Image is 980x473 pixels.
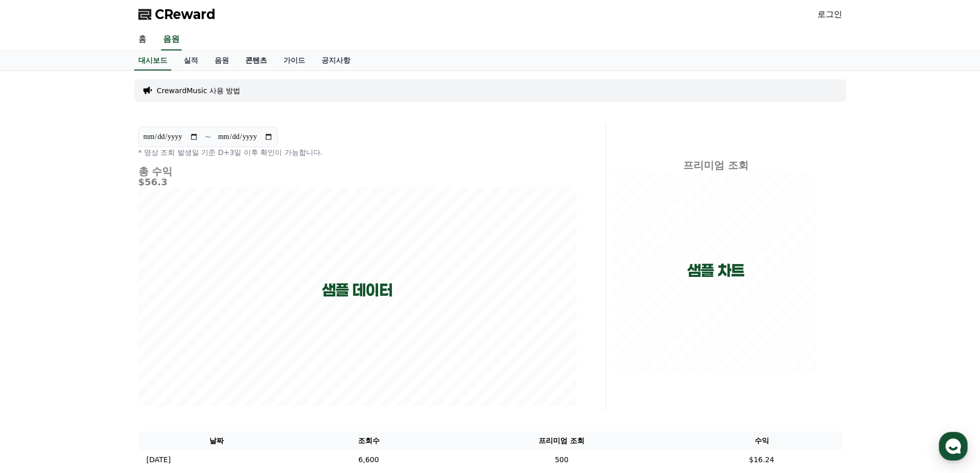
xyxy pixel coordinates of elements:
[32,342,39,350] span: 홈
[442,450,681,469] td: 500
[157,85,241,96] a: CrewardMusic 사용 방법
[147,454,171,465] p: [DATE]
[68,326,133,352] a: 대화
[205,131,211,143] p: ~
[155,6,216,23] span: CReward
[134,51,171,71] a: 대시보드
[159,342,171,350] span: 설정
[275,51,313,71] a: 가이드
[138,166,577,177] h4: 총 수익
[206,51,237,71] a: 음원
[682,431,842,450] th: 수익
[313,51,359,71] a: 공지사항
[133,326,198,352] a: 설정
[138,177,577,187] h5: $56.3
[295,450,442,469] td: 6,600
[130,29,155,50] a: 홈
[442,431,681,450] th: 프리미엄 조회
[138,6,216,23] a: CReward
[161,29,182,50] a: 음원
[682,450,842,469] td: $16.24
[322,281,393,300] p: 샘플 데이터
[817,8,842,21] a: 로그인
[94,342,106,351] span: 대화
[614,160,817,171] h4: 프리미엄 조회
[3,326,68,352] a: 홈
[687,261,744,280] p: 샘플 차트
[138,147,577,157] p: * 영상 조회 발생일 기준 D+3일 이후 확인이 가능합니다.
[237,51,275,71] a: 콘텐츠
[295,431,442,450] th: 조회수
[138,431,296,450] th: 날짜
[175,51,206,71] a: 실적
